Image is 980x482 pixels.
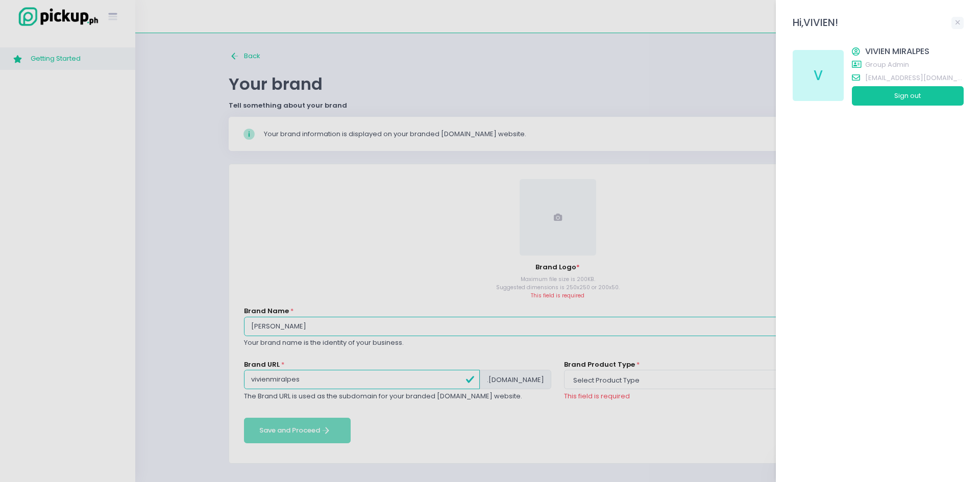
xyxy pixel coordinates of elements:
[852,73,964,86] a: [EMAIL_ADDRESS][DOMAIN_NAME]
[852,86,964,106] button: Sign out
[865,45,964,58] span: VIVIEN MIRALPES
[865,60,964,70] span: group admin
[793,17,838,29] h3: Hi, VIVIEN !
[865,73,964,83] span: [EMAIL_ADDRESS][DOMAIN_NAME]
[793,50,844,101] div: V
